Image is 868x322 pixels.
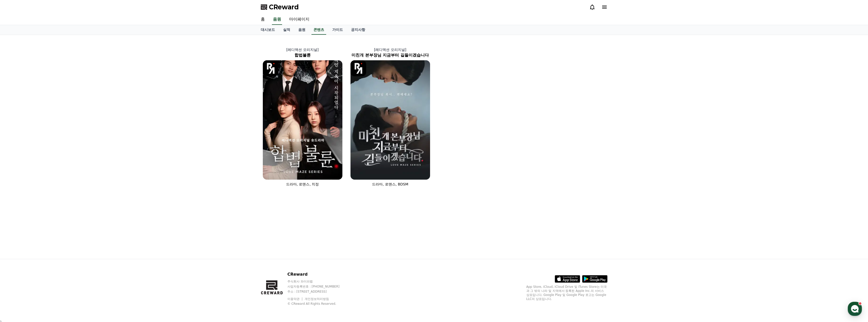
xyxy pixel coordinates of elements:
a: [레디액션 오리지널] 미친개 본부장님 지금부터 길들이겠습니다 미친개 본부장님 지금부터 길들이겠습니다 [object Object] Logo 드라마, 로맨스, BDSM [346,43,434,191]
p: © CReward All Rights Reserved. [287,302,349,306]
span: 드라마, 로맨스, BDSM [372,182,408,186]
a: 음원 [272,14,282,25]
p: App Store, iCloud, iCloud Drive 및 iTunes Store는 미국과 그 밖의 나라 및 지역에서 등록된 Apple Inc.의 서비스 상표입니다. Goo... [526,285,607,301]
a: 마이페이지 [285,14,313,25]
a: 이용약관 [287,297,303,301]
a: 홈 [257,14,269,25]
a: 가이드 [328,25,347,35]
p: [레디액션 오리지널] [259,47,346,52]
span: 드라마, 로맨스, 치정 [286,182,319,186]
h2: 미친개 본부장님 지금부터 길들이겠습니다 [346,52,434,58]
a: [레디액션 오리지널] 합법불륜 합법불륜 [object Object] Logo 드라마, 로맨스, 치정 [259,43,346,191]
p: [레디액션 오리지널] [346,47,434,52]
img: [object Object] Logo [263,60,279,76]
a: 음원 [294,25,309,35]
img: [object Object] Logo [350,60,366,76]
a: CReward [261,3,299,11]
p: 주소 : [STREET_ADDRESS] [287,290,349,294]
h2: 합법불륜 [259,52,346,58]
p: 사업자등록번호 : [PHONE_NUMBER] [287,285,349,289]
a: 공지사항 [347,25,369,35]
span: CReward [269,3,299,11]
a: 개인정보처리방침 [305,297,329,301]
p: CReward [287,271,349,277]
a: 콘텐츠 [311,25,326,35]
a: 대시보드 [257,25,279,35]
a: 실적 [279,25,294,35]
img: 합법불륜 [263,60,342,180]
p: 주식회사 와이피랩 [287,279,349,283]
img: 미친개 본부장님 지금부터 길들이겠습니다 [350,60,430,180]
